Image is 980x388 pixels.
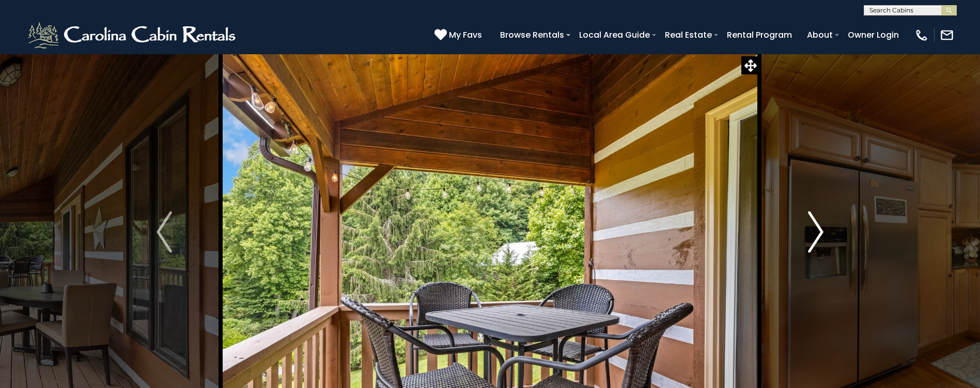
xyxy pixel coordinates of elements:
a: Browse Rentals [495,26,569,44]
img: mail-regular-white.png [940,28,954,42]
span: My Favs [449,28,482,41]
img: arrow [157,211,172,253]
a: Real Estate [660,26,717,44]
a: My Favs [434,28,485,42]
a: Rental Program [722,26,797,44]
a: About [802,26,838,44]
a: Owner Login [843,26,904,44]
img: phone-regular-white.png [914,28,929,42]
img: White-1-2.png [26,20,240,51]
img: arrow [808,211,823,253]
a: Local Area Guide [574,26,655,44]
